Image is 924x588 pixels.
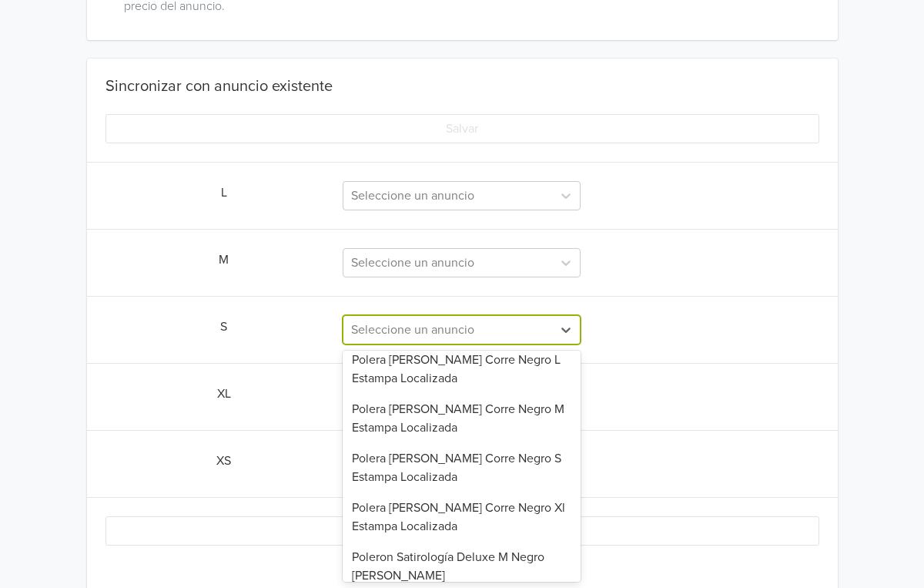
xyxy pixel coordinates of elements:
[105,318,343,342] div: S
[343,443,581,492] div: Polera [PERSON_NAME] Corre Negro S Estampa Localizada
[105,452,343,476] div: XS
[105,516,819,546] button: Salvar
[343,492,581,542] div: Polera [PERSON_NAME] Corre Negro Xl Estampa Localizada
[105,546,819,575] button: Actualizar anuncios
[105,114,819,143] button: Salvar
[105,250,343,275] div: M
[105,183,343,208] div: L
[105,77,333,96] div: Sincronizar con anuncio existente
[343,344,581,394] div: Polera [PERSON_NAME] Corre Negro L Estampa Localizada
[105,385,343,409] div: XL
[343,394,581,443] div: Polera [PERSON_NAME] Corre Negro M Estampa Localizada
